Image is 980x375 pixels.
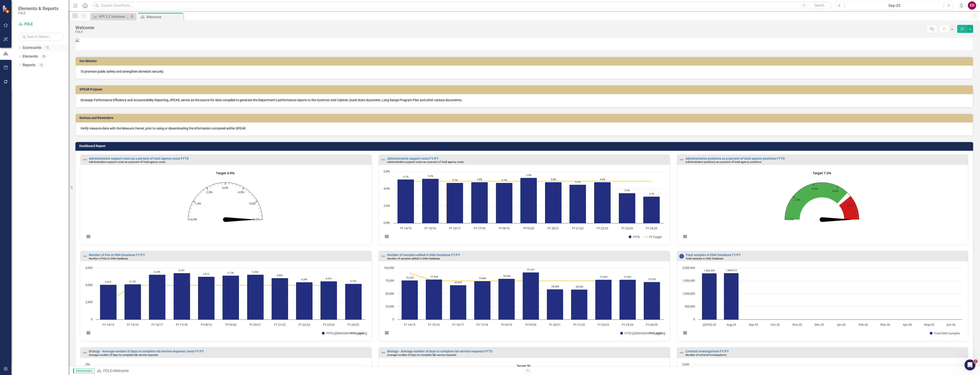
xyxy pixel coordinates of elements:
path: FY19/20, 91,561. FYTD (Sum). [522,272,539,320]
text: 0 [91,317,93,321]
div: Double-Click to Edit [677,251,968,341]
text: 75,000 [385,278,394,283]
path: Jul-25, 1,803,947. Total DNA Samples. [702,273,717,320]
div: Double-Click to Edit [80,154,372,245]
text: Jan-26 [837,322,845,327]
text: FY 23/24 [622,322,633,327]
h3: Dashboard Report [79,144,971,148]
path: FY 21/22, 4.5. FYTD. [569,185,586,223]
text: 6.0% [832,189,839,193]
svg: Interactive chart [381,266,666,340]
text: 3.1% [649,192,654,195]
p: Strategic Performance Efficiency and Accountability Reporting, SPEAR, serves as the source for da... [80,98,968,102]
text: FY 15/16 [127,322,138,327]
path: FY 15/16, 5.2. FYTD. [422,179,439,223]
path: No value. FYTD. [225,217,255,222]
text: Target 30 [516,365,530,368]
input: Search Below... [18,33,64,41]
div: FDLE [75,30,94,34]
a: Total samples in DNA Database FY/FY [686,253,741,257]
text: 77,938 [430,275,438,278]
span: Search [815,3,824,7]
a: Number of samples added in DNA Database FY/FY [387,253,460,257]
small: Administrative support costs as a percent of total agency costs [89,160,165,164]
text: 0.0% [191,217,197,221]
div: Welcome [75,25,94,30]
div: Double-Click to Edit [379,251,670,341]
button: Show FY Target [645,235,662,239]
span: Elements & Reports [18,6,58,11]
button: View chart menu, Target 4.9% [85,233,92,240]
path: FY 22/23, 4,349. FYTD (Sum). [296,282,313,320]
text: 1.0% [195,201,201,206]
text: 6,000 [85,266,93,270]
text: 0 [392,317,394,321]
span: Administrator [73,369,95,373]
path: FY 16/17, 5,249. FYTD (Sum). [149,275,166,320]
a: FDLE [103,369,112,373]
path: FY 20/21, 58,898. FYTD (Sum). [547,289,563,320]
text: FY 21/22 [274,322,286,327]
img: Not Defined [381,157,386,162]
text: FY18/19 [201,322,212,327]
div: Target 7.3%. Highcharts interactive chart. [679,169,966,244]
text: 91,561 [527,268,535,271]
text: 0.0% [384,221,390,225]
text: 2.0% [206,190,213,194]
text: 4,165 [350,279,356,283]
path: FY 14/15, 5.1. FYTD. [397,179,414,223]
text: 1,000,000 [682,291,695,296]
svg: Interactive chart [679,266,964,340]
text: 50,000 [385,291,394,296]
path: FY 14/15, 76,220. FYTD (Sum). [401,280,418,320]
path: No value. FYTD. [822,217,852,222]
div: Chart. Highcharts interactive chart. [83,266,369,340]
path: FY 22/23, 77,429. FYTD (Sum). [595,280,612,320]
text: 0.0% [787,217,794,221]
img: Not Defined [82,254,88,259]
small: Administrative support costs as a percent of total agency costs [387,160,464,164]
button: Show FY Target [645,331,662,335]
path: FY 17/18, 5,431. FYTD (Sum). [174,273,190,320]
text: 3.5% [625,189,630,192]
path: FY 24/25, 3.1. FYTD. [643,196,660,223]
text: FY 24/25 [646,226,657,230]
button: Show Total DNA Samples [930,331,960,335]
div: Chart. Highcharts interactive chart. [679,266,966,340]
small: FDLE [18,11,58,15]
small: Average number of days to complete lab service requests [387,353,456,357]
text: FY 24/25 [646,322,657,327]
path: FY18/19, 79,426. FYTD (Sum). [498,279,515,320]
g: FY Target, series 2 of 2. Line with 11 data points. [405,180,652,182]
iframe: Intercom live chat [964,359,975,370]
text: FY 23/24 [621,226,633,230]
a: Administrative support costs FY/FY [387,157,439,160]
path: FY 15/16, 77,938. FYTD (Sum). [426,280,442,320]
text: Jun-26 [946,322,955,327]
text: FY 15/16 [428,322,440,327]
path: FY 23/24, 4,472. FYTD (Sum). [320,281,337,320]
button: View chart menu, Chart [383,330,390,336]
text: Apr-26 [903,322,912,327]
text: Oct-25 [771,322,780,327]
div: Double-Click to Edit [677,154,968,245]
text: 8.0% [847,203,853,207]
path: FY 17/18, 4.8. FYTD. [471,182,488,223]
div: ED [968,1,976,10]
text: 2.0% [384,203,390,208]
path: FY 20/21, 5,250. FYTD (Sum). [247,275,264,320]
text: 100,000 [384,266,394,270]
text: FY18/19 [501,322,512,327]
text: 1,500,000 [682,278,695,283]
path: FY18/19, 4.7. FYTD. [496,183,512,223]
text: 73,033 [648,277,656,281]
path: FY 24/25, 73,033. FYTD (Sum). [644,282,660,320]
span: Verify measure data with the Measure Owner, prior to using or disseminating the information conta... [80,127,246,130]
text: 5,138 [228,271,234,274]
div: Chart. Highcharts interactive chart. [381,266,667,340]
img: Not Defined [381,254,386,259]
path: FY 24/25, 4,165. FYTD (Sum). [345,284,362,320]
div: Target 4.9%. Highcharts interactive chart. [83,169,369,244]
text: 77,429 [600,275,607,278]
text: 4,000 [85,283,93,287]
